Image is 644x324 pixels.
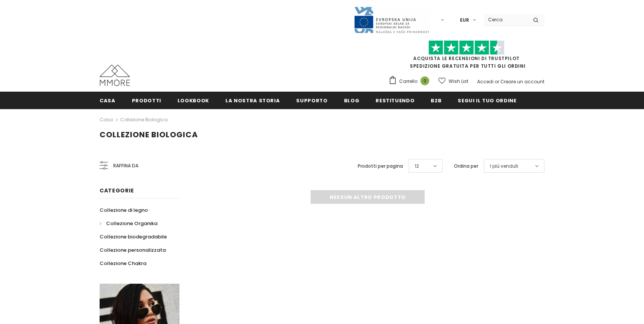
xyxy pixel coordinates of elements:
[495,78,499,85] span: or
[458,97,516,104] span: Segui il tuo ordine
[225,92,280,109] a: La nostra storia
[389,76,433,87] a: Carrello 0
[132,97,161,104] span: Prodotti
[113,162,138,170] span: Raffina da
[100,260,146,267] span: Collezione Chakra
[296,97,327,104] span: supporto
[458,92,516,109] a: Segui il tuo ordine
[428,40,504,55] img: Fidati di Pilot Stars
[178,97,209,104] span: Lookbook
[490,162,518,170] span: I più venduti
[100,129,198,140] span: Collezione biologica
[100,65,130,86] img: Casi MMORE
[100,233,167,240] span: Collezione biodegradabile
[354,6,430,34] img: Javni Razpis
[454,162,478,170] label: Ordina per
[100,97,116,104] span: Casa
[389,44,544,69] span: SPEDIZIONE GRATUITA PER TUTTI GLI ORDINI
[344,97,360,104] span: Blog
[132,92,161,109] a: Prodotti
[100,203,148,217] a: Collezione di legno
[106,220,157,227] span: Collezione Organika
[100,92,116,109] a: Casa
[344,92,360,109] a: Blog
[376,92,414,109] a: Restituendo
[225,97,280,104] span: La nostra storia
[449,78,468,85] span: Wish List
[354,16,430,23] a: Javni Razpis
[100,187,134,194] span: Categorie
[100,217,157,230] a: Collezione Organika
[399,78,417,85] span: Carrello
[178,92,209,109] a: Lookbook
[100,115,113,124] a: Casa
[431,97,441,104] span: B2B
[413,55,520,62] a: Acquista le recensioni di TrustPilot
[100,257,146,270] a: Collezione Chakra
[415,162,419,170] span: 12
[500,78,544,85] a: Creare un account
[438,75,468,88] a: Wish List
[477,78,493,85] a: Accedi
[100,230,167,243] a: Collezione biodegradabile
[296,92,327,109] a: supporto
[100,206,148,214] span: Collezione di legno
[376,97,414,104] span: Restituendo
[100,246,166,254] span: Collezione personalizzata
[100,243,166,257] a: Collezione personalizzata
[358,162,403,170] label: Prodotti per pagina
[420,76,429,85] span: 0
[120,116,168,123] a: Collezione biologica
[431,92,441,109] a: B2B
[460,16,469,24] span: EUR
[484,14,527,25] input: Search Site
